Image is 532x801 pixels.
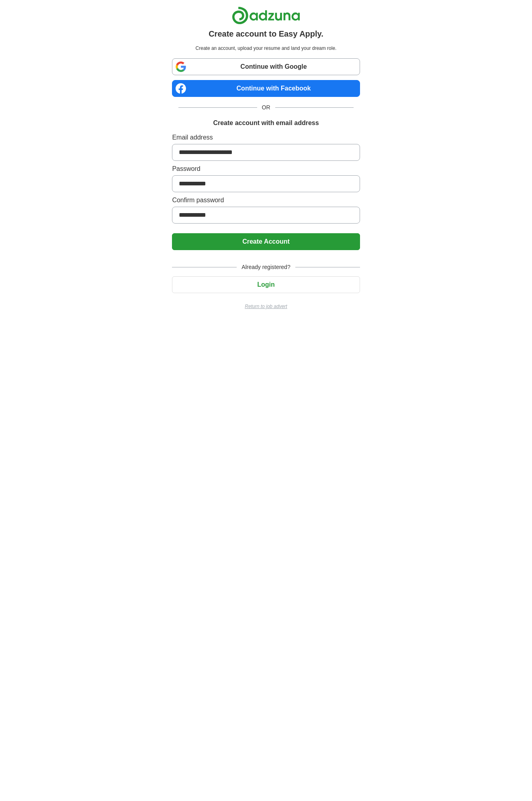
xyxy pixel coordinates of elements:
[172,195,360,205] label: Confirm password
[172,133,360,142] label: Email address
[174,45,358,52] p: Create an account, upload your resume and land your dream role.
[172,164,360,174] label: Password
[232,6,300,25] img: Adzuna logo
[172,276,360,293] button: Login
[172,80,360,97] a: Continue with Facebook
[172,281,360,288] a: Login
[257,103,275,112] span: OR
[172,58,360,75] a: Continue with Google
[213,118,319,128] h1: Create account with email address
[209,28,323,40] h1: Create account to Easy Apply.
[172,303,360,310] a: Return to job advert
[237,263,295,271] span: Already registered?
[172,233,360,250] button: Create Account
